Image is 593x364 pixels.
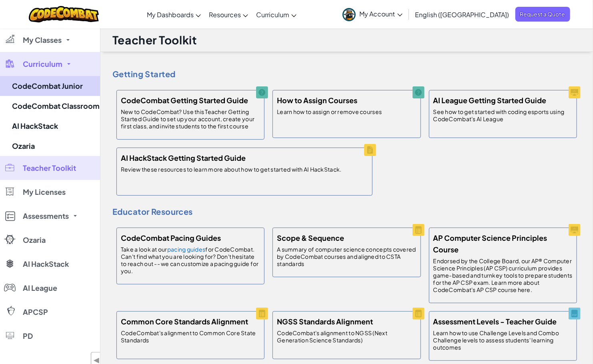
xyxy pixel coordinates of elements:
[121,94,248,106] h5: CodeCombat Getting Started Guide
[256,10,289,19] span: Curriculum
[121,166,342,173] p: Review these resources to learn more about how to get started with AI HackStack.
[29,6,99,22] img: CodeCombat logo
[112,32,197,48] h1: Teacher Toolkit
[112,68,581,80] h4: Getting Started
[23,260,69,268] span: AI HackStack
[433,329,573,351] p: Learn how to use Challenge Levels and Combo Challenge levels to assess students' learning outcomes
[433,232,573,255] h5: AP Computer Science Principles Course
[343,8,356,21] img: avatar
[112,206,581,218] h4: Educator Resources
[433,257,573,293] p: Endorsed by the College Board, our AP® Computer Science Principles (AP CSP) curriculum provides g...
[23,188,66,196] span: My Licenses
[112,224,268,288] a: CodeCombat Pacing Guides Take a look at ourpacing guidesfor CodeCombat. Can't find what you are l...
[121,232,221,244] h5: CodeCombat Pacing Guides
[268,224,425,281] a: Scope & Sequence A summary of computer science concepts covered by CodeCombat courses and aligned...
[121,329,260,344] p: CodeCombat's alignment to Common Core State Standards
[23,236,46,244] span: Ozaria
[121,316,248,327] h5: Common Core Standards Alignment
[277,232,344,244] h5: Scope & Sequence
[515,7,570,22] a: Request a Quote
[277,108,382,115] p: Learn how to assign or remove courses
[23,36,62,44] span: My Classes
[112,144,377,200] a: AI HackStack Getting Started Guide Review these resources to learn more about how to get started ...
[268,86,425,142] a: How to Assign Courses Learn how to assign or remove courses
[112,86,268,144] a: CodeCombat Getting Started Guide New to CodeCombat? Use this Teacher Getting Started Guide to set...
[121,108,260,130] p: New to CodeCombat? Use this Teacher Getting Started Guide to set up your account, create your fir...
[425,86,581,142] a: AI League Getting Started Guide See how to get started with coding esports using CodeCombat's AI ...
[360,10,403,18] span: My Account
[205,4,252,25] a: Resources
[339,2,407,27] a: My Account
[167,246,206,253] a: pacing guides
[433,108,573,122] p: See how to get started with coding esports using CodeCombat's AI League
[433,94,547,106] h5: AI League Getting Started Guide
[277,246,416,267] p: A summary of computer science concepts covered by CodeCombat courses and aligned to CSTA standards
[411,4,513,25] a: English ([GEOGRAPHIC_DATA])
[415,10,509,19] span: English ([GEOGRAPHIC_DATA])
[112,307,268,363] a: Common Core Standards Alignment CodeCombat's alignment to Common Core State Standards
[277,316,373,327] h5: NGSS Standards Alignment
[277,94,357,106] h5: How to Assign Courses
[209,10,241,19] span: Resources
[143,4,205,25] a: My Dashboards
[23,164,76,172] span: Teacher Toolkit
[147,10,194,19] span: My Dashboards
[268,307,425,363] a: NGSS Standards Alignment CodeCombat's alignment to NGSS (Next Generation Science Standards)
[277,329,416,344] p: CodeCombat's alignment to NGSS (Next Generation Science Standards)
[23,284,57,292] span: AI League
[433,316,557,327] h5: Assessment Levels - Teacher Guide
[425,224,581,307] a: AP Computer Science Principles Course Endorsed by the College Board, our AP® Computer Science Pri...
[252,4,301,25] a: Curriculum
[23,212,69,220] span: Assessments
[23,60,62,68] span: Curriculum
[121,152,246,164] h5: AI HackStack Getting Started Guide
[121,246,260,274] p: Take a look at our for CodeCombat. Can't find what you are looking for? Don't hesitate to reach o...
